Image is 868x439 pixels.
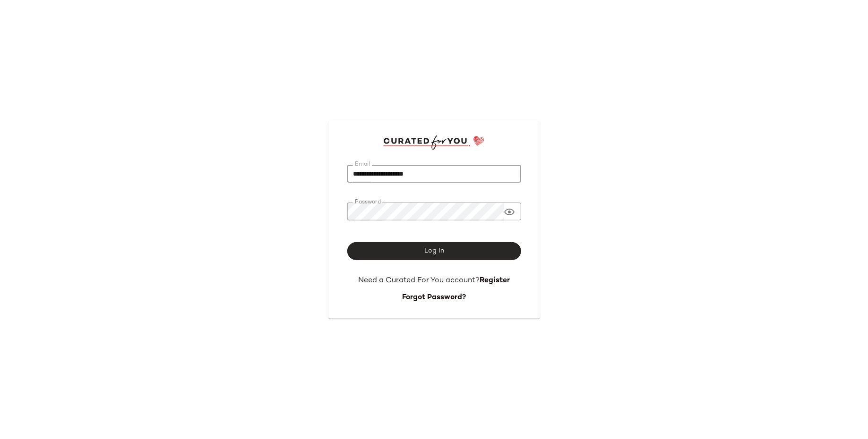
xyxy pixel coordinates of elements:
[480,277,510,285] a: Register
[383,135,485,150] img: cfy_login_logo.DGdB1djN.svg
[347,242,521,260] button: Log In
[358,277,480,285] span: Need a Curated For You account?
[402,294,466,302] a: Forgot Password?
[424,247,444,255] span: Log In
